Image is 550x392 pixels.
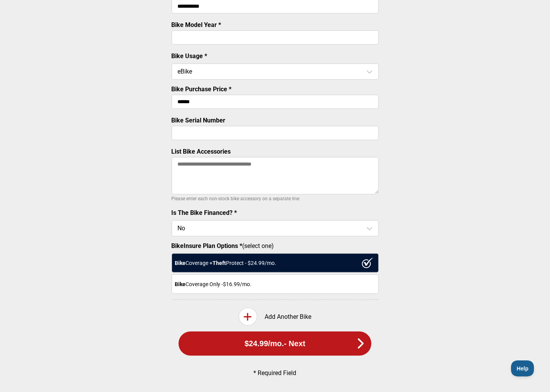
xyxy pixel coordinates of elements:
[184,369,366,377] p: * Required Field
[172,148,231,155] label: List Bike Accessories
[268,339,284,348] span: /mo.
[172,275,379,294] div: Coverage Only - $16.99 /mo.
[172,242,243,250] strong: BikeInsure Plan Options *
[175,281,186,287] strong: Bike
[172,209,237,216] label: Is The Bike Financed? *
[511,360,535,377] iframe: Toggle Customer Support
[172,21,221,28] label: Bike Model Year *
[172,194,379,203] p: Please enter each non-stock bike accessory on a separate line
[179,332,371,356] button: $24.99/mo.- Next
[172,85,232,93] label: Bike Purchase Price *
[172,117,226,124] label: Bike Serial Number
[172,253,379,273] div: Coverage + Protect - $ 24.99 /mo.
[172,308,379,326] div: Add Another Bike
[172,242,379,250] label: (select one)
[362,258,373,268] img: ux1sgP1Haf775SAghJI38DyDlYP+32lKFAAAAAElFTkSuQmCC
[213,260,226,266] strong: Theft
[175,260,186,266] strong: Bike
[172,52,208,60] label: Bike Usage *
